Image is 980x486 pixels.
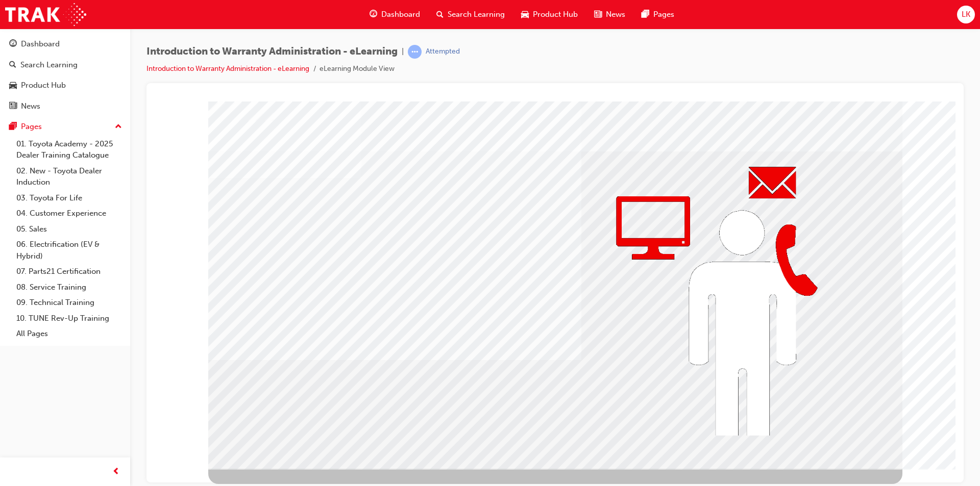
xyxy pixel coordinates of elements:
span: search-icon [9,61,16,70]
div: Pages [21,121,42,133]
a: Dashboard [4,35,126,54]
span: search-icon [436,8,444,21]
span: News [606,9,625,20]
a: 03. Toyota For Life [12,190,126,206]
span: Product Hub [533,9,578,20]
a: 04. Customer Experience [12,206,126,221]
span: Search Learning [448,9,505,20]
span: pages-icon [642,8,649,21]
a: News [4,97,126,116]
span: guage-icon [9,40,17,49]
span: car-icon [9,81,17,90]
span: guage-icon [370,8,377,21]
span: | [402,46,404,58]
span: Introduction to Warranty Administration - eLearning [146,46,398,58]
a: 10. TUNE Rev-Up Training [12,311,126,326]
span: pages-icon [9,122,17,132]
span: up-icon [115,120,122,134]
a: car-iconProduct Hub [513,4,586,25]
button: Pages [4,117,126,136]
a: Introduction to Warranty Administration - eLearning [146,64,309,73]
a: 05. Sales [12,221,126,237]
span: news-icon [594,8,602,21]
span: news-icon [9,102,17,111]
a: 02. New - Toyota Dealer Induction [12,163,126,190]
img: Trak [5,3,86,26]
a: news-iconNews [586,4,633,25]
a: search-iconSearch Learning [428,4,513,25]
div: Search Learning [20,59,78,71]
a: 06. Electrification (EV & Hybrid) [12,237,126,264]
span: car-icon [521,8,529,21]
span: prev-icon [112,466,120,478]
a: All Pages [12,326,126,342]
a: 01. Toyota Academy - 2025 Dealer Training Catalogue [12,136,126,163]
span: LK [962,9,970,20]
button: LK [957,6,975,23]
a: 07. Parts21 Certification [12,264,126,279]
a: 09. Technical Training [12,295,126,311]
span: learningRecordVerb_ATTEMPT-icon [408,45,422,59]
div: Attempted [426,47,460,57]
span: Pages [653,9,674,20]
div: News [21,100,40,112]
li: eLearning Module View [320,63,395,75]
a: pages-iconPages [633,4,682,25]
div: Dashboard [21,38,60,50]
a: 08. Service Training [12,279,126,295]
a: guage-iconDashboard [361,4,428,25]
a: Search Learning [4,56,126,74]
a: Product Hub [4,76,126,95]
span: Dashboard [381,9,420,20]
button: DashboardSearch LearningProduct HubNews [4,33,126,117]
div: Product Hub [21,80,66,91]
